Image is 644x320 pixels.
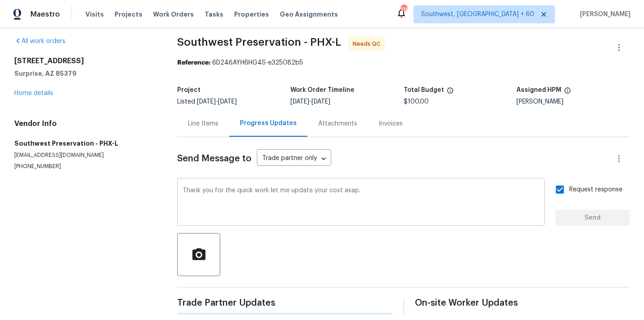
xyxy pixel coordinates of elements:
[14,90,53,96] a: Home details
[197,99,237,105] span: -
[177,298,392,307] span: Trade Partner Updates
[404,99,429,105] span: $100.00
[257,151,331,166] div: Trade partner only
[318,119,357,128] div: Attachments
[415,298,630,307] span: On-site Worker Updates
[30,10,60,19] span: Maestro
[311,99,330,105] span: [DATE]
[234,10,269,19] span: Properties
[14,139,156,148] h5: Southwest Preservation - PHX-L
[240,119,297,128] div: Progress Updates
[153,10,194,19] span: Work Orders
[379,119,403,128] div: Invoices
[14,151,156,159] p: [EMAIL_ADDRESS][DOMAIN_NAME]
[14,38,65,44] a: All work orders
[421,10,534,19] span: Southwest, [GEOGRAPHIC_DATA] + 60
[447,87,454,99] span: The total cost of line items that have been proposed by Opendoor. This sum includes line items th...
[290,87,354,93] h5: Work Order Timeline
[177,87,200,93] h5: Project
[205,11,223,17] span: Tasks
[516,99,630,105] div: [PERSON_NAME]
[85,10,104,19] span: Visits
[280,10,338,19] span: Geo Assignments
[576,10,631,19] span: [PERSON_NAME]
[183,187,539,219] textarea: Thank you for the quick work let me update your cost asap.
[177,154,252,163] span: Send Message to
[197,99,216,105] span: [DATE]
[177,37,341,48] span: Southwest Preservation - PHX-L
[516,87,561,93] h5: Assigned HPM
[14,69,156,78] h5: Surprise, AZ 85379
[14,163,156,170] p: [PHONE_NUMBER]
[14,119,156,128] h4: Vendor Info
[177,60,210,66] b: Reference:
[290,99,330,105] span: -
[177,58,630,67] div: 6D246AYH6HG4S-e325082b5
[188,119,218,128] div: Line Items
[404,87,444,93] h5: Total Budget
[353,39,384,48] span: Needs QC
[401,5,407,14] div: 718
[177,99,237,105] span: Listed
[218,99,237,105] span: [DATE]
[569,185,623,195] span: Request response
[14,56,156,65] h2: [STREET_ADDRESS]
[564,87,571,99] span: The hpm assigned to this work order.
[115,10,142,19] span: Projects
[290,99,309,105] span: [DATE]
